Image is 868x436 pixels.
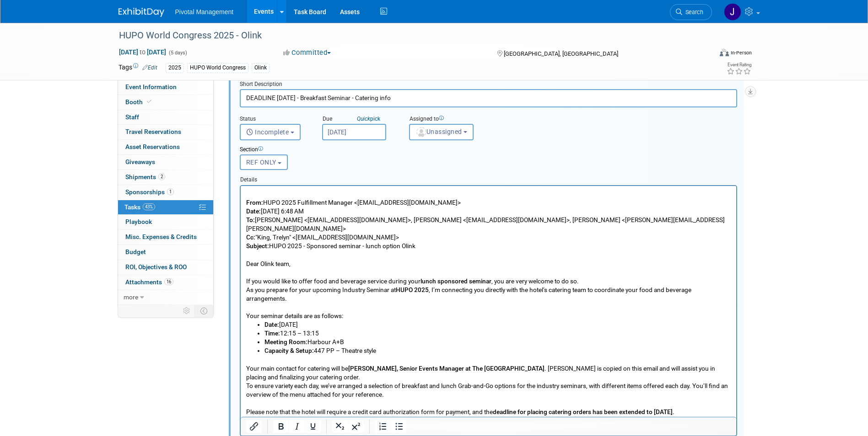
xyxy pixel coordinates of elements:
span: Booth [125,98,153,106]
b: Date: [5,21,20,29]
span: to [138,48,147,56]
b: Capacity & Setup: [24,161,73,168]
img: Format-Inperson.png [720,49,729,56]
div: HUPO World Congress 2025 - Olink [116,27,698,44]
div: Event Rating [727,63,751,67]
button: Italic [289,420,305,433]
button: Subscript [332,420,348,433]
b: Date: [24,135,38,142]
span: Misc. Expenses & Credits [125,233,197,240]
span: Shipments [125,173,165,181]
div: Olink [252,63,270,73]
p: Your main contact for catering will be . [PERSON_NAME] is copied on this email and will assist yo... [5,169,491,274]
span: 2 [158,173,165,180]
input: Due Date [322,124,386,140]
span: 43% [143,203,155,210]
input: Name of task or a short description [240,89,737,107]
button: Underline [305,420,321,433]
button: Bold [273,420,289,433]
body: Rich Text Area. Press ALT-0 for help. [5,4,491,274]
b: From: [5,13,22,20]
a: Sponsorships1 [118,185,213,200]
b: Subject: [5,56,28,64]
a: Quickpick [355,115,382,122]
b: [PERSON_NAME], Senior Events Manager at The [GEOGRAPHIC_DATA] [108,179,304,186]
a: Event Information [118,80,213,95]
div: Assigned to [409,115,523,124]
b: To: [5,30,14,37]
span: Budget [125,248,146,255]
button: REF ONLY [240,154,288,170]
span: Attachments [125,278,173,286]
span: Giveaways [125,158,155,165]
a: Asset Reservations [118,140,213,154]
span: Search [682,9,703,16]
button: Insert/edit link [246,420,262,433]
button: Bullet list [391,420,407,433]
span: 16 [164,278,173,285]
td: Toggle Event Tabs [194,305,213,317]
i: Quick [357,116,370,122]
b: deadline for placing catering orders has been extended to [DATE] [252,222,432,229]
div: Details [240,172,737,185]
span: Tasks [124,203,155,211]
a: Misc. Expenses & Credits [118,230,213,245]
span: Travel Reservations [125,128,181,135]
span: Sponsorships [125,188,174,196]
i: Booth reservation complete [147,99,151,104]
a: Giveaways [118,155,213,170]
b: Meeting Room: [24,152,67,160]
a: Shipments2 [118,170,213,185]
div: In-Person [730,49,752,56]
span: Playbook [125,218,152,225]
td: Personalize Event Tab Strip [179,305,195,317]
span: Event Information [125,83,177,90]
a: Travel Reservations [118,125,213,139]
button: Numbered list [375,420,391,433]
b: Cc: [5,48,15,55]
div: HUPO World Congress [187,63,248,73]
div: Event Format [658,48,752,61]
span: Asset Reservations [125,143,180,150]
a: Staff [118,110,213,125]
span: [GEOGRAPHIC_DATA], [GEOGRAPHIC_DATA] [504,50,618,57]
span: more [124,293,138,301]
div: 2025 [166,63,184,73]
li: Harbour A+B [24,152,491,160]
span: Unassigned [415,128,462,135]
li: 12:15 – 13:15 [24,143,491,152]
li: 447 PP – Theatre style [24,160,491,169]
a: more [118,290,213,305]
span: Staff [125,113,139,121]
span: ROI, Objectives & ROO [125,263,187,271]
div: Section [240,146,695,154]
button: Incomplete [240,124,301,140]
a: Attachments16 [118,275,213,290]
div: Status [240,115,308,124]
td: Tags [119,63,157,73]
a: Playbook [118,215,213,229]
b: Time: [24,144,39,151]
a: ROI, Objectives & ROO [118,260,213,275]
span: [DATE] [DATE] [119,48,167,56]
button: Unassigned [409,124,474,140]
a: Budget [118,245,213,260]
img: ExhibitDay [119,8,164,17]
img: Jessica Gatton [724,3,741,21]
span: (5 days) [168,50,187,56]
span: Incomplete [246,128,289,136]
button: Superscript [348,420,364,433]
div: Due [322,115,395,124]
b: HUPO 2025 [155,100,188,107]
a: Tasks43% [118,200,213,215]
a: Search [670,4,712,20]
iframe: Rich Text Area [241,186,736,417]
li: [DATE] [24,134,491,143]
a: Edit [142,64,157,71]
b: lunch sponsored seminar [180,91,251,99]
p: HUPO 2025 Fulfillment Manager <[EMAIL_ADDRESS][DOMAIN_NAME]> [DATE] 6:48 AM [PERSON_NAME] <[EMAIL... [5,4,491,134]
span: 1 [167,188,174,195]
button: Committed [280,48,334,58]
span: REF ONLY [246,159,276,166]
span: Pivotal Management [175,8,234,16]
